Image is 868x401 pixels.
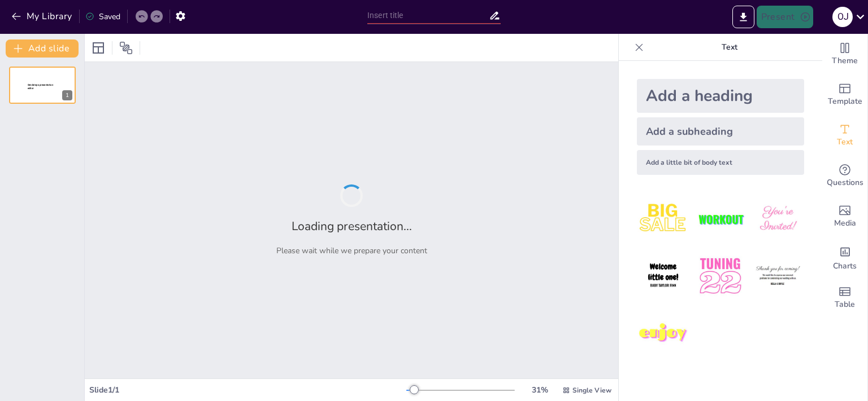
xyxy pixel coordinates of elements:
[832,7,853,27] div: O J
[89,385,406,395] div: Slide 1 / 1
[694,250,747,302] img: 5.jpeg
[835,298,855,311] span: Table
[822,74,867,115] div: Add ready made slides
[827,177,863,189] span: Questions
[822,277,867,318] div: Add a table
[367,7,489,24] input: Insert title
[732,6,754,28] button: Export to PowerPoint
[832,55,858,67] span: Theme
[637,150,804,175] div: Add a little bit of body text
[637,250,689,302] img: 4.jpeg
[637,117,804,146] div: Add a subheading
[822,237,867,277] div: Add charts and graphs
[832,6,853,28] button: O J
[8,7,77,25] button: My Library
[9,67,76,104] div: 1
[6,39,79,58] button: Add slide
[752,193,804,245] img: 3.jpeg
[28,83,53,90] span: Sendsteps presentation editor
[752,250,804,302] img: 6.jpeg
[837,136,853,148] span: Text
[833,260,857,272] span: Charts
[89,39,107,57] div: Layout
[694,193,747,245] img: 2.jpeg
[85,11,120,22] div: Saved
[822,34,867,74] div: Change the overall theme
[648,34,811,61] p: Text
[822,156,867,196] div: Get real-time input from your audience
[834,217,856,230] span: Media
[119,41,133,55] span: Position
[572,386,611,395] span: Single View
[637,193,689,245] img: 1.jpeg
[822,196,867,237] div: Add images, graphics, shapes or video
[637,307,689,360] img: 7.jpeg
[292,218,412,234] h2: Loading presentation...
[822,115,867,156] div: Add text boxes
[637,79,804,113] div: Add a heading
[526,385,553,395] div: 31 %
[276,245,427,256] p: Please wait while we prepare your content
[757,6,813,28] button: Present
[828,95,862,108] span: Template
[62,90,72,100] div: 1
